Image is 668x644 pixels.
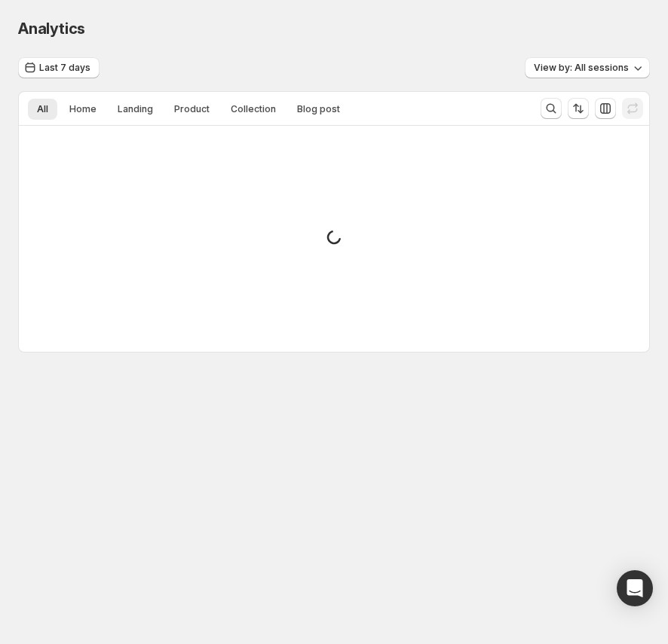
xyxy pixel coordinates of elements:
span: View by: All sessions [534,62,629,74]
span: Collection [231,103,276,115]
span: Analytics [18,20,85,38]
div: Open Intercom Messenger [617,570,653,606]
span: Last 7 days [39,62,90,74]
button: View by: All sessions [525,57,650,78]
button: Last 7 days [18,57,100,78]
span: Product [174,103,210,115]
span: Blog post [297,103,340,115]
button: Sort the results [568,98,589,119]
span: Home [69,103,97,115]
span: Landing [118,103,153,115]
span: All [37,103,48,115]
button: Search and filter results [541,98,562,119]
